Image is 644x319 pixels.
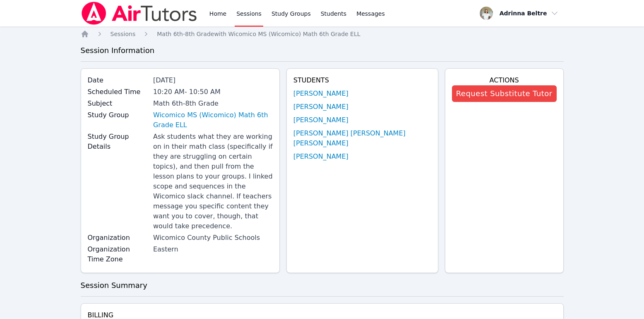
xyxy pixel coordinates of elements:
label: Date [88,75,148,85]
label: Scheduled Time [88,87,148,97]
label: Organization [88,233,148,243]
a: [PERSON_NAME] [293,102,348,112]
label: Organization Time Zone [88,244,148,264]
h4: Actions [452,75,557,85]
a: Math 6th-8th Gradewith Wicomico MS (Wicomico) Math 6th Grade ELL [157,30,360,38]
label: Study Group [88,110,148,120]
a: Sessions [111,30,136,38]
div: [DATE] [153,75,273,85]
nav: Breadcrumb [81,30,564,38]
img: Air Tutors [81,2,198,25]
h4: Students [293,75,431,85]
a: [PERSON_NAME] [293,89,348,99]
div: 10:20 AM - 10:50 AM [153,87,273,97]
div: Ask students what they are working on in their math class (specifically if they are struggling on... [153,132,273,231]
a: [PERSON_NAME] [PERSON_NAME] [PERSON_NAME] [293,128,431,148]
span: Math 6th-8th Grade with Wicomico MS (Wicomico) Math 6th Grade ELL [157,31,360,37]
span: Messages [356,10,385,18]
div: Math 6th-8th Grade [153,99,273,109]
a: Wicomico MS (Wicomico) Math 6th Grade ELL [153,110,273,130]
div: Eastern [153,244,273,254]
h3: Session Summary [81,280,564,291]
span: Sessions [111,31,136,37]
a: [PERSON_NAME] [293,115,348,125]
h3: Session Information [81,45,564,56]
div: Wicomico County Public Schools [153,233,273,243]
a: [PERSON_NAME] [293,152,348,162]
label: Study Group Details [88,132,148,152]
label: Subject [88,99,148,109]
button: Request Substitute Tutor [452,85,557,102]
